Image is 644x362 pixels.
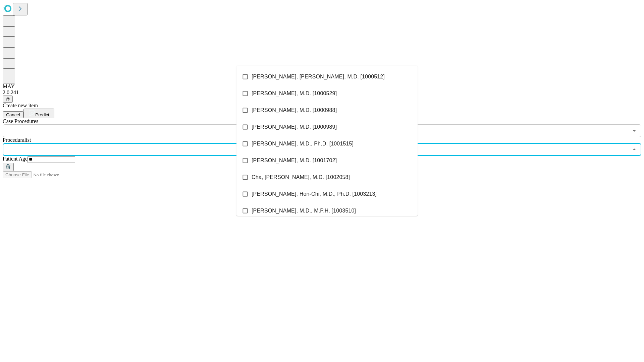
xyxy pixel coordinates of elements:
[23,109,54,118] button: Predict
[252,207,356,215] span: [PERSON_NAME], M.D., M.P.H. [1003510]
[3,96,13,103] button: @
[3,156,28,162] span: Patient Age
[5,97,10,102] span: @
[252,73,385,81] span: [PERSON_NAME], [PERSON_NAME], M.D. [1000512]
[3,118,38,124] span: Scheduled Procedure
[3,137,31,143] span: Proceduralist
[35,112,49,117] span: Predict
[252,173,350,181] span: Cha, [PERSON_NAME], M.D. [1002058]
[252,89,337,98] span: [PERSON_NAME], M.D. [1000529]
[630,126,639,135] button: Open
[3,83,641,89] div: MAY
[252,157,337,165] span: [PERSON_NAME], M.D. [1001702]
[3,111,23,118] button: Cancel
[252,190,377,198] span: [PERSON_NAME], Hon-Chi, M.D., Ph.D. [1003213]
[3,89,641,96] div: 2.0.241
[252,140,354,148] span: [PERSON_NAME], M.D., Ph.D. [1001515]
[3,103,38,108] span: Create new item
[6,112,20,117] span: Cancel
[252,123,337,131] span: [PERSON_NAME], M.D. [1000989]
[630,145,639,154] button: Close
[252,106,337,114] span: [PERSON_NAME], M.D. [1000988]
